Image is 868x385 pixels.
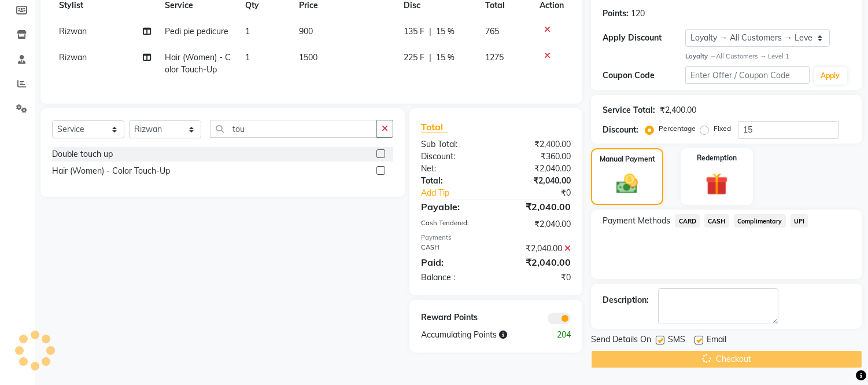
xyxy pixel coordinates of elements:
span: Rizwan [59,52,87,63]
label: Manual Payment [600,154,655,164]
span: Rizwan [59,26,87,36]
img: _cash.svg [610,171,644,196]
span: 1 [245,26,250,36]
span: 15 % [436,25,455,38]
div: Reward Points [412,311,496,324]
div: ₹0 [496,272,580,284]
div: Net: [412,163,496,175]
input: Enter Offer / Coupon Code [685,66,809,84]
div: ₹2,040.00 [496,255,580,269]
div: CASH [412,243,496,255]
div: Service Total: [603,104,655,116]
label: Fixed [714,123,731,134]
div: All Customers → Level 1 [685,52,851,61]
span: 1 [245,52,250,63]
label: Percentage [659,123,696,134]
span: SMS [668,333,685,348]
div: Points: [603,8,629,20]
span: UPI [791,214,808,228]
span: 765 [485,26,499,36]
div: Hair (Women) - Color Touch-Up [52,165,170,177]
span: 1275 [485,52,504,63]
img: _gift.svg [699,170,735,199]
div: Description: [603,294,649,306]
label: Redemption [697,153,737,163]
span: Complimentary [734,214,786,228]
span: 15 % [436,52,455,64]
span: | [429,52,431,64]
div: 120 [631,8,645,20]
div: ₹0 [510,187,580,199]
div: ₹2,400.00 [660,104,696,116]
div: Discount: [603,124,638,136]
div: Total: [412,175,496,187]
input: Search or Scan [210,120,377,138]
span: CASH [704,214,729,228]
div: 204 [538,329,579,341]
div: ₹2,400.00 [496,138,580,151]
div: ₹2,040.00 [496,243,580,255]
div: ₹2,040.00 [496,200,580,214]
div: Accumulating Points [412,329,538,341]
span: 900 [299,26,313,36]
span: Send Details On [591,333,651,348]
div: Double touch up [52,148,113,160]
div: Discount: [412,151,496,163]
div: Cash Tendered: [412,218,496,230]
span: 225 F [404,52,424,64]
button: Apply [814,67,847,85]
strong: Loyalty → [685,52,716,60]
span: | [429,25,431,38]
div: ₹2,040.00 [496,175,580,187]
div: Payable: [412,200,496,214]
div: ₹2,040.00 [496,218,580,230]
div: Apply Discount [603,32,685,44]
div: Coupon Code [603,69,685,82]
span: Payment Methods [603,215,670,227]
div: ₹360.00 [496,151,580,163]
span: CARD [675,214,700,228]
span: Total [421,121,448,133]
span: 135 F [404,25,424,38]
div: Payments [421,233,571,243]
div: Paid: [412,255,496,269]
div: ₹2,040.00 [496,163,580,175]
span: Hair (Women) - Color Touch-Up [165,52,231,75]
span: 1500 [299,52,317,63]
span: Pedi pie pedicure [165,26,228,36]
div: Balance : [412,272,496,284]
a: Add Tip [412,187,510,199]
div: Sub Total: [412,138,496,151]
span: Email [707,333,726,348]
